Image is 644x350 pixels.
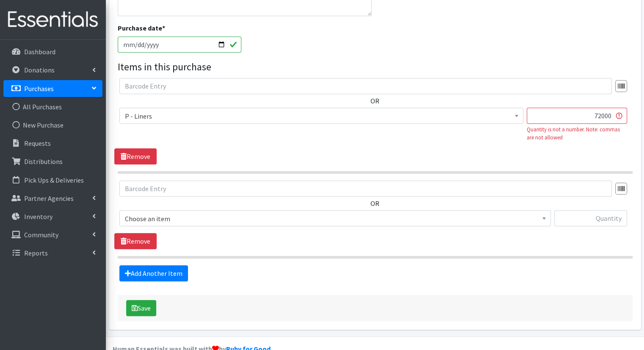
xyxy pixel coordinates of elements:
[3,172,102,189] a: Pick Ups & Deliveries
[119,78,612,94] input: Barcode Entry
[3,6,102,34] img: HumanEssentials
[3,244,102,261] a: Reports
[162,24,165,32] abbr: required
[24,47,55,56] p: Dashboard
[554,210,627,226] input: Quantity
[3,226,102,243] a: Community
[119,265,188,281] a: Add Another Item
[24,84,54,93] p: Purchases
[125,110,518,122] span: P - Liners
[3,80,102,97] a: Purchases
[24,66,55,74] p: Donations
[3,153,102,170] a: Distributions
[24,231,58,239] p: Community
[3,98,102,115] a: All Purchases
[3,190,102,207] a: Partner Agencies
[3,43,102,60] a: Dashboard
[3,135,102,152] a: Requests
[24,139,51,147] p: Requests
[370,96,379,106] label: OR
[24,194,74,203] p: Partner Agencies
[125,213,545,225] span: Choose an item
[118,59,633,75] legend: Items in this purchase
[114,148,157,164] a: Remove
[527,125,627,142] div: Quantity is not a number. Note: commas are not allowed
[527,108,627,124] input: Quantity
[24,212,53,221] p: Inventory
[24,249,48,257] p: Reports
[24,176,84,184] p: Pick Ups & Deliveries
[24,157,63,166] p: Distributions
[118,23,165,33] label: Purchase date
[119,108,523,124] span: P - Liners
[119,181,612,197] input: Barcode Entry
[3,208,102,225] a: Inventory
[370,198,379,208] label: OR
[114,233,157,249] a: Remove
[126,300,156,316] button: Save
[3,61,102,78] a: Donations
[3,117,102,133] a: New Purchase
[119,210,551,226] span: Choose an item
